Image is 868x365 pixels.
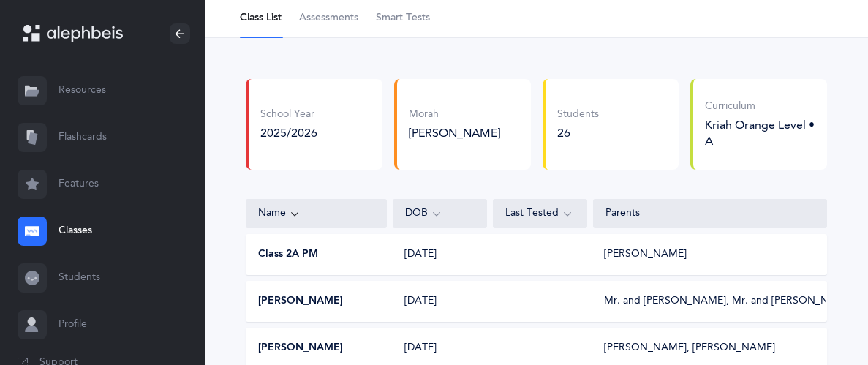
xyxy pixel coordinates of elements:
div: Mr. and [PERSON_NAME], Mr. and [PERSON_NAME] [604,294,815,309]
div: 26 [557,125,599,141]
div: [DATE] [393,247,487,262]
div: [PERSON_NAME] [604,247,687,262]
div: Parents [605,206,815,221]
div: [PERSON_NAME], [PERSON_NAME] [604,341,775,355]
button: [PERSON_NAME] [258,294,343,309]
div: Morah [409,108,519,122]
div: Curriculum [705,99,815,114]
div: School Year [260,108,317,122]
div: Kriah Orange Level • A [705,117,815,149]
div: [DATE] [393,341,487,355]
div: Name [258,206,374,222]
div: Last Tested [505,206,575,222]
div: Students [557,108,599,122]
button: Class 2A PM [258,247,318,262]
span: Smart Tests [376,11,430,26]
div: DOB [405,206,475,222]
div: [PERSON_NAME] [409,125,519,141]
span: Assessments [299,11,358,26]
div: [DATE] [393,294,487,309]
button: [PERSON_NAME] [258,341,343,355]
iframe: Drift Widget Chat Controller [795,292,850,347]
div: 2025/2026 [260,125,317,141]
